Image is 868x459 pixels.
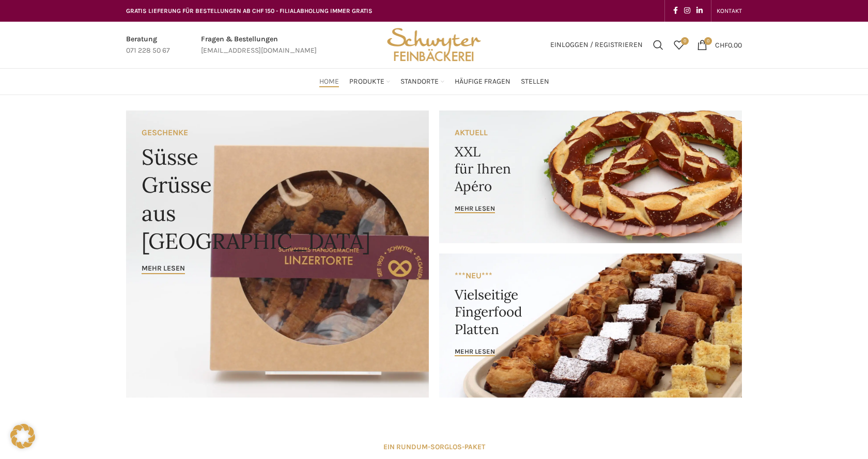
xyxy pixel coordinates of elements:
a: 0 CHF0.00 [692,35,747,55]
img: Bäckerei Schwyter [383,22,485,68]
span: GRATIS LIEFERUNG FÜR BESTELLUNGEN AB CHF 150 - FILIALABHOLUNG IMMER GRATIS [126,7,373,14]
span: 0 [681,37,689,45]
a: Standorte [400,71,444,92]
a: mehr lesen [455,204,495,214]
a: KONTAKT [717,1,742,21]
span: mehr lesen [455,204,495,213]
span: Produkte [349,77,384,87]
span: Einloggen / Registrieren [550,41,643,49]
span: 0 [704,37,712,45]
div: Meine Wunschliste [669,35,689,55]
a: Home [319,71,339,92]
span: CHF [715,40,728,49]
span: Stellen [521,77,549,87]
div: Secondary navigation [711,1,747,21]
a: Linkedin social link [693,4,706,18]
a: Suchen [648,35,669,55]
span: KONTAKT [717,7,742,14]
span: Home [319,77,339,87]
a: Infobox link [126,34,170,57]
a: Banner link [439,254,742,398]
a: Site logo [383,40,485,49]
a: Häufige Fragen [455,71,510,92]
a: Infobox link [201,34,317,57]
a: Banner link [126,110,429,398]
span: Häufige Fragen [455,77,510,87]
a: Banner link [439,110,742,243]
strong: EIN RUNDUM-SORGLOS-PAKET [383,442,485,451]
a: Instagram social link [681,4,693,18]
a: 0 [669,35,689,55]
span: Standorte [400,77,439,87]
a: Stellen [521,71,549,92]
div: Main navigation [121,71,747,92]
a: Produkte [349,71,390,92]
a: Facebook social link [670,4,681,18]
a: Einloggen / Registrieren [545,35,648,55]
bdi: 0.00 [715,40,742,49]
